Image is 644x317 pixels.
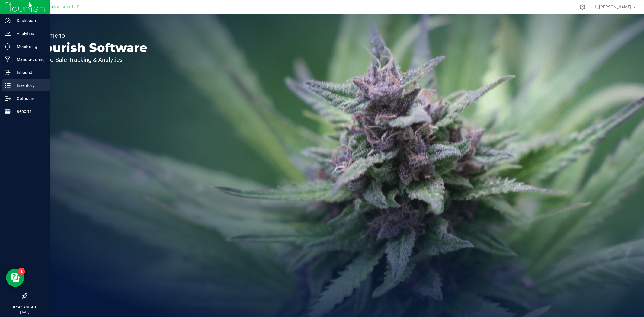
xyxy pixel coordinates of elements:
[11,43,47,50] p: Monitoring
[5,95,11,101] inline-svg: Outbound
[11,69,47,76] p: Inbound
[44,5,79,10] span: Curador Labs, LLC
[6,269,24,287] iframe: Resource center
[18,268,25,275] iframe: Resource center unread badge
[11,108,47,115] p: Reports
[579,4,586,10] div: Manage settings
[33,42,147,54] p: Flourish Software
[5,30,11,37] inline-svg: Analytics
[5,108,11,114] inline-svg: Reports
[593,5,633,9] span: Hi, [PERSON_NAME]!
[5,56,11,62] inline-svg: Manufacturing
[11,56,47,63] p: Manufacturing
[5,43,11,50] inline-svg: Monitoring
[5,69,11,75] inline-svg: Inbound
[3,310,47,314] p: [DATE]
[5,18,11,24] inline-svg: Dashboard
[33,33,147,39] p: Welcome to
[11,17,47,24] p: Dashboard
[11,30,47,37] p: Analytics
[11,82,47,89] p: Inventory
[3,304,47,310] p: 07:42 AM CDT
[5,82,11,88] inline-svg: Inventory
[11,95,47,102] p: Outbound
[33,57,147,63] p: Seed-to-Sale Tracking & Analytics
